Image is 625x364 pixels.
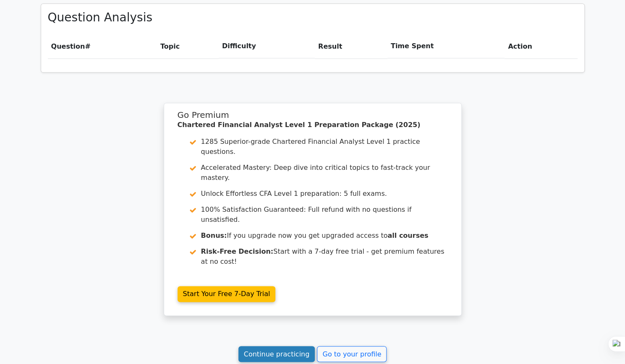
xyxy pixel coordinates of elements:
span: Question [51,42,85,50]
h3: Question Analysis [48,10,578,25]
th: # [48,34,157,58]
th: Difficulty [219,34,315,58]
a: Continue practicing [238,346,315,362]
a: Go to your profile [317,346,387,362]
th: Time Spent [387,34,505,58]
a: Start Your Free 7-Day Trial [178,286,276,302]
th: Topic [157,34,219,58]
th: Result [315,34,387,58]
th: Action [505,34,577,58]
